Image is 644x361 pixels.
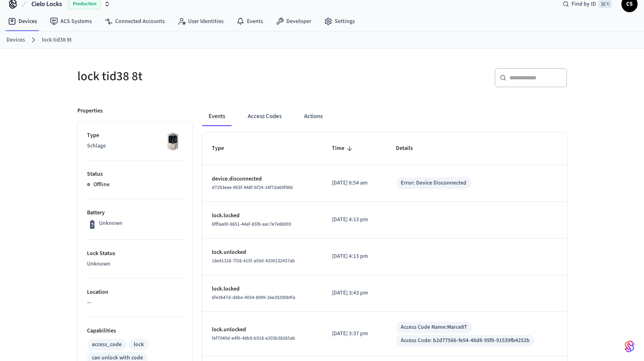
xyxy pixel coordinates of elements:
div: lock [134,340,144,349]
span: fef7040d-e4f6-48b9-b918-e203b38265ab [212,335,295,342]
span: 8fffaa00-8651-44af-85f8-aac7e7e86903 [212,221,291,228]
img: Schlage Sense Smart Deadbolt with Camelot Trim, Front [163,131,183,151]
span: d7293eee-963f-448f-bf24-24f7da69f966 [212,184,293,191]
p: Unknown [99,219,122,228]
h5: lock tid38 8t [77,68,317,85]
p: Status [87,170,183,178]
span: Details [396,142,423,155]
p: Capabilities [87,327,183,335]
div: Error: Device Disconnected [401,179,466,187]
p: Properties [77,107,103,115]
a: Settings [318,14,361,29]
a: User Identities [171,14,230,29]
p: [DATE] 3:43 pm [332,289,376,297]
p: Schlage [87,142,183,150]
p: [DATE] 4:13 pm [332,252,376,261]
p: lock.unlocked [212,248,313,257]
a: lock tid38 8t [42,36,72,44]
p: Lock Status [87,249,183,258]
a: ACS Systems [43,14,98,29]
p: [DATE] 8:54 am [332,179,376,187]
p: — [87,299,183,307]
div: Access Code: b2d77566-fe54-48d8-95f9-91539fb4252b [401,336,530,345]
button: Actions [298,107,329,126]
p: Offline [93,180,110,189]
p: lock.locked [212,285,313,293]
p: Battery [87,209,183,217]
div: access_code [92,340,122,349]
p: lock.unlocked [212,326,313,334]
span: Time [332,142,355,155]
div: Access Code Name: Marce8T [401,323,467,332]
a: Devices [2,14,43,29]
p: Type [87,131,183,140]
p: Location [87,288,183,297]
img: SeamLogoGradient.69752ec5.svg [625,340,634,353]
span: 6fe3647d-d8be-4054-8949-2ee2929084fa [212,294,295,301]
span: 18e41318-7f28-415f-a59d-4200132437ab [212,257,295,264]
p: lock.locked [212,212,313,220]
span: Type [212,142,234,155]
a: Connected Accounts [98,14,171,29]
p: Unknown [87,260,183,268]
button: Access Codes [241,107,288,126]
a: Developer [269,14,318,29]
p: device.disconnected [212,175,313,183]
div: ant example [202,107,567,126]
a: Devices [6,36,25,44]
p: [DATE] 4:13 pm [332,216,376,224]
button: Events [202,107,232,126]
p: [DATE] 3:37 pm [332,330,376,338]
a: Events [230,14,269,29]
